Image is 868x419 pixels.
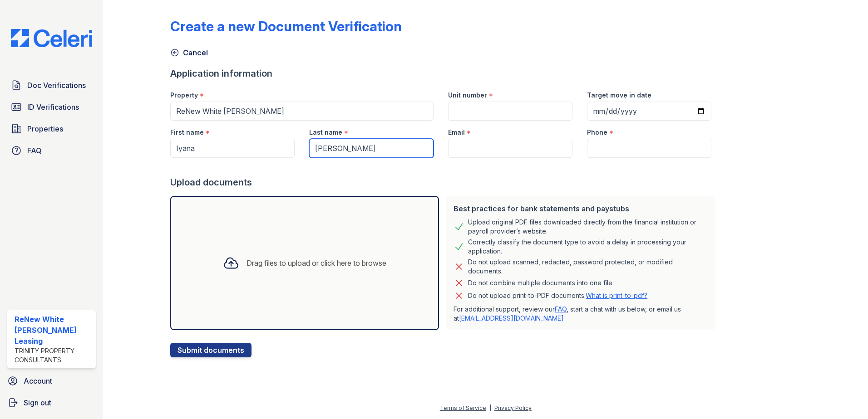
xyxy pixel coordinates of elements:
label: Target move in date [587,91,651,100]
a: Cancel [170,47,208,58]
img: CE_Logo_Blue-a8612792a0a2168367f1c8372b55b34899dd931a85d93a1a3d3e32e68fde9ad4.png [4,29,99,47]
div: Application information [170,67,719,80]
div: Do not combine multiple documents into one file. [468,278,614,288]
a: Privacy Policy [494,404,532,411]
div: Upload original PDF files downloaded directly from the financial institution or payroll provider’... [468,218,708,236]
label: Unit number [448,91,487,100]
div: | [489,404,491,411]
div: Do not upload scanned, redacted, password protected, or modified documents. [468,258,708,276]
span: Account [24,375,52,386]
div: Correctly classify the document type to avoid a delay in processing your application. [468,238,708,256]
div: Create a new Document Verification [170,18,402,34]
a: What is print-to-pdf? [586,292,647,299]
a: Properties [7,120,96,138]
a: Account [4,372,99,390]
span: Properties [27,123,63,134]
div: Upload documents [170,176,719,189]
div: ReNew White [PERSON_NAME] Leasing [15,314,92,346]
span: ID Verifications [27,102,79,112]
label: Phone [587,128,607,137]
p: Do not upload print-to-PDF documents. [468,291,647,300]
a: Sign out [4,394,99,412]
a: Terms of Service [440,404,486,411]
div: Drag files to upload or click here to browse [247,258,386,268]
button: Submit documents [170,343,252,357]
span: Doc Verifications [27,80,86,91]
label: Property [170,91,198,100]
a: FAQ [7,141,96,160]
label: Last name [309,128,342,137]
span: FAQ [27,145,42,156]
a: FAQ [555,305,567,313]
p: For additional support, review our , start a chat with us below, or email us at [454,305,708,323]
a: [EMAIL_ADDRESS][DOMAIN_NAME] [459,314,564,322]
div: Trinity Property Consultants [15,346,92,365]
a: Doc Verifications [7,76,96,94]
span: Sign out [24,397,51,408]
label: Email [448,128,465,137]
label: First name [170,128,204,137]
div: Best practices for bank statements and paystubs [454,203,708,214]
a: ID Verifications [7,98,96,116]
